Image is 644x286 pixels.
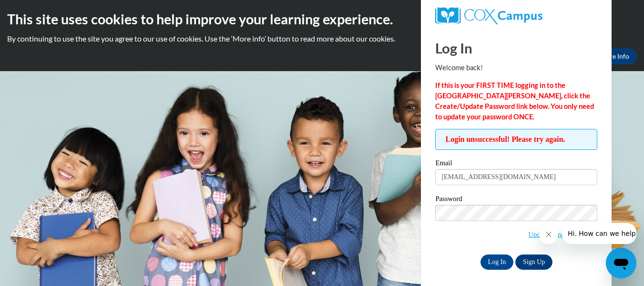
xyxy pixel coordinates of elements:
[592,49,637,64] a: More Info
[435,195,597,205] label: Password
[435,129,597,150] span: Login unsuccessful! Please try again.
[435,7,542,24] img: COX Campus
[435,81,594,121] strong: If this is your FIRST TIME logging in to the [GEOGRAPHIC_DATA][PERSON_NAME], click the Create/Upd...
[6,7,77,14] span: Hi. How can we help?
[562,223,636,244] iframe: Message from company
[606,248,636,278] iframe: Button to launch messaging window
[528,231,597,238] a: Update/Forgot Password
[515,254,552,270] a: Sign Up
[7,10,637,29] h2: This site uses cookies to help improve your learning experience.
[539,225,558,244] iframe: Close message
[7,33,637,44] p: By continuing to use the site you agree to our use of cookies. Use the ‘More info’ button to read...
[480,254,514,270] input: Log In
[435,7,597,24] a: COX Campus
[435,159,597,169] label: Email
[435,63,597,73] p: Welcome back!
[435,38,597,58] h1: Log In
